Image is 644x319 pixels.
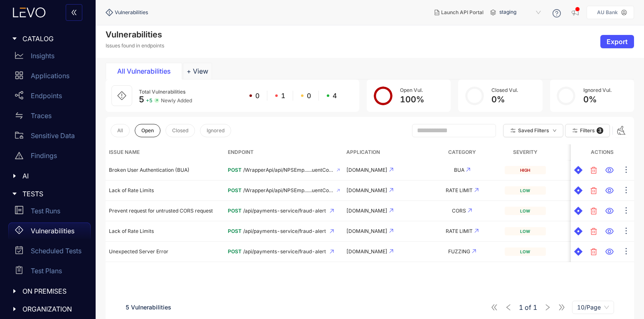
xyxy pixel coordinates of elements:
[571,144,634,160] th: Actions
[452,208,466,214] span: CORS
[622,184,631,197] button: ellipsis
[31,207,60,215] p: Test Runs
[8,223,91,242] a: Vulnerabilities
[622,166,630,175] span: ellipsis
[580,128,595,134] span: Filters
[5,30,91,47] div: CATALOG
[281,92,285,99] span: 1
[228,187,242,193] span: POST
[622,245,631,258] button: ellipsis
[15,151,23,160] span: warning
[109,208,213,214] span: Prevent request for untrusted CORS request
[505,207,545,215] div: low
[553,148,619,157] span: Last Seen
[31,227,74,235] p: Vulnerabilities
[228,208,242,214] span: POST
[12,191,17,197] span: caret-right
[491,95,518,104] div: 0 %
[31,112,52,119] p: Traces
[446,187,473,193] span: RATE LIMIT
[22,190,84,198] span: TESTS
[446,228,473,234] span: RATE LIMIT
[499,6,543,19] span: staging
[600,35,634,48] button: Export
[22,35,84,42] span: CATALOG
[583,95,612,104] div: 0 %
[346,188,419,193] div: [DOMAIN_NAME]
[622,186,630,195] span: ellipsis
[117,128,123,134] span: All
[243,188,333,193] span: /WrapperApi/api/NPSEmp......uentContributionReport
[8,127,91,147] a: Sensitive Data
[622,206,630,216] span: ellipsis
[346,228,419,234] div: [DOMAIN_NAME]
[622,225,631,238] button: ellipsis
[161,98,192,104] span: Newly Added
[491,87,518,93] div: Closed Vul.
[505,227,545,235] div: low
[12,306,17,312] span: caret-right
[622,163,631,177] button: ellipsis
[12,36,17,42] span: caret-right
[165,124,195,137] button: Closed
[126,304,171,311] span: 5 Vulnerabilities
[139,94,144,104] span: 5
[400,95,424,104] div: 100 %
[31,132,75,139] p: Sensitive Data
[243,228,326,234] span: /api/payments-service/fraud-alert
[307,92,311,99] span: 0
[518,128,549,134] span: Saved Filters
[505,186,545,195] div: low
[343,144,422,160] th: Application
[12,288,17,294] span: caret-right
[333,92,337,99] span: 4
[8,242,91,262] a: Scheduled Tests
[607,38,628,45] span: Export
[31,92,62,99] p: Endpoints
[71,9,77,17] span: double-left
[400,87,424,93] div: Open Vul.
[8,107,91,127] a: Traces
[22,172,84,180] span: AI
[565,124,610,137] button: Filters 3
[5,167,91,185] div: AI
[577,301,609,314] span: 10/Page
[428,6,490,19] button: Launch API Portal
[66,4,82,21] button: double-left
[31,52,54,59] p: Insights
[5,282,91,300] div: ON PREMISES
[346,208,419,214] div: [DOMAIN_NAME]
[22,305,84,313] span: ORGANIZATION
[200,124,231,137] button: Ignored
[31,267,62,274] p: Test Plans
[228,228,242,234] span: POST
[597,10,618,15] p: AU Bank
[503,124,563,137] button: Saved Filtersdown
[172,128,188,134] span: Closed
[225,144,343,160] th: Endpoint
[228,167,242,173] span: POST
[111,124,130,137] button: All
[346,167,419,173] div: [DOMAIN_NAME]
[228,248,242,255] span: POST
[135,124,160,137] button: Open
[8,147,91,167] a: Findings
[533,304,537,311] span: 1
[622,204,631,218] button: ellipsis
[207,128,225,134] span: Ignored
[8,87,91,107] a: Endpoints
[549,144,628,160] th: Last Seen
[31,247,81,255] p: Scheduled Tests
[519,304,537,311] span: of
[106,30,164,40] h4: Vulnerabilities
[622,227,630,236] span: ellipsis
[505,166,545,174] div: high
[5,300,91,318] div: ORGANIZATION
[519,304,523,311] span: 1
[622,247,630,257] span: ellipsis
[8,67,91,87] a: Applications
[12,173,17,179] span: caret-right
[243,208,326,214] span: /api/payments-service/fraud-alert
[15,111,23,120] span: swap
[422,144,501,160] th: Category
